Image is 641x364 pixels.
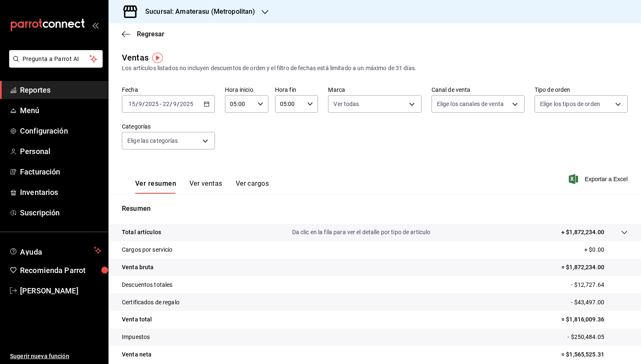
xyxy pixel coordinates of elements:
[20,285,101,296] span: [PERSON_NAME]
[162,101,170,107] input: --
[328,87,421,93] label: Marca
[6,61,103,69] a: Pregunta a Parrot AI
[571,281,628,289] p: - $12,727.64
[145,101,159,107] input: ----
[20,84,101,96] span: Reportes
[122,298,179,307] p: Certificados de regalo
[136,101,138,107] span: /
[142,101,145,107] span: /
[160,101,162,107] span: -
[173,101,177,107] input: --
[138,101,142,107] input: --
[128,101,136,107] input: --
[10,352,101,361] span: Sugerir nueva función
[122,30,164,38] button: Regresar
[152,53,163,63] img: Tooltip marker
[23,55,90,63] span: Pregunta a Parrot AI
[292,228,431,237] p: Da clic en la fila para ver el detalle por tipo de artículo
[432,87,525,93] label: Canal de venta
[122,315,152,324] p: Venta total
[20,105,101,116] span: Menú
[20,245,91,255] span: Ayuda
[275,87,318,93] label: Hora fin
[561,350,628,359] p: = $1,565,525.31
[333,100,359,108] span: Ver todas
[122,124,215,129] label: Categorías
[570,174,628,184] button: Exportar a Excel
[561,228,604,237] p: + $1,872,234.00
[122,333,150,341] p: Impuestos
[225,87,268,93] label: Hora inicio
[137,30,164,38] span: Regresar
[170,101,172,107] span: /
[139,7,255,17] h3: Sucursal: Amaterasu (Metropolitan)
[122,64,628,73] div: Los artículos listados no incluyen descuentos de orden y el filtro de fechas está limitado a un m...
[20,187,101,198] span: Inventarios
[571,298,628,307] p: - $43,497.00
[20,207,101,218] span: Suscripción
[122,228,161,237] p: Total artículos
[20,125,101,136] span: Configuración
[122,245,173,254] p: Cargos por servicio
[236,179,269,194] button: Ver cargos
[179,101,194,107] input: ----
[20,265,101,276] span: Recomienda Parrot
[177,101,179,107] span: /
[20,146,101,157] span: Personal
[561,263,628,272] p: = $1,872,234.00
[437,100,504,108] span: Elige los canales de venta
[561,315,628,324] p: = $1,816,009.36
[92,22,98,28] button: open_drawer_menu
[584,245,628,254] p: + $0.00
[568,333,628,341] p: - $250,484.05
[122,204,628,214] p: Resumen
[535,87,628,93] label: Tipo de orden
[122,263,154,272] p: Venta bruta
[540,100,600,108] span: Elige los tipos de orden
[20,166,101,177] span: Facturación
[122,51,149,64] div: Ventas
[135,179,176,194] button: Ver resumen
[122,87,215,93] label: Fecha
[127,136,178,145] span: Elige las categorías
[122,350,151,359] p: Venta neta
[122,281,172,289] p: Descuentos totales
[189,179,222,194] button: Ver ventas
[9,50,103,68] button: Pregunta a Parrot AI
[135,179,269,194] div: navigation tabs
